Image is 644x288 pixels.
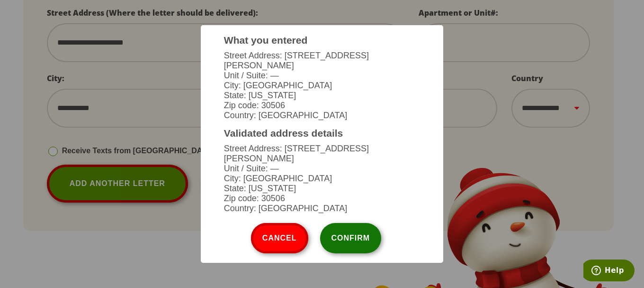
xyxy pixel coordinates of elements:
li: Zip code: 30506 [224,101,420,111]
li: Unit / Suite: — [224,164,420,174]
li: City: [GEOGRAPHIC_DATA] [224,81,420,91]
h3: What you entered [224,35,420,46]
li: State: [US_STATE] [224,91,420,101]
li: Country: [GEOGRAPHIC_DATA] [224,204,420,214]
li: City: [GEOGRAPHIC_DATA] [224,174,420,184]
li: Unit / Suite: — [224,71,420,81]
li: Street Address: [STREET_ADDRESS][PERSON_NAME] [224,144,420,164]
li: State: [US_STATE] [224,184,420,194]
li: Street Address: [STREET_ADDRESS][PERSON_NAME] [224,51,420,71]
button: Confirm [320,223,382,253]
button: Cancel [251,223,308,253]
iframe: Opens a widget where you can find more information [583,260,635,283]
li: Zip code: 30506 [224,194,420,204]
h3: Validated address details [224,128,420,139]
li: Country: [GEOGRAPHIC_DATA] [224,111,420,121]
